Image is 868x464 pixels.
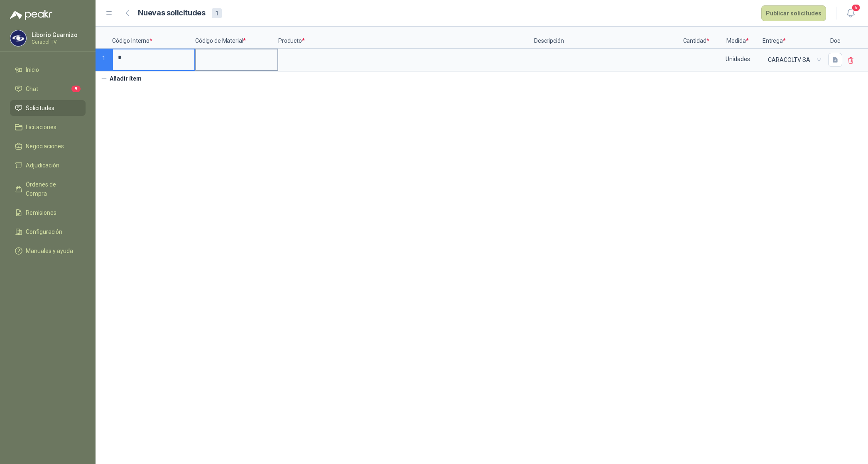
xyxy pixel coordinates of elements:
img: Company Logo [10,30,26,46]
span: 9 [71,86,81,92]
a: Negociaciones [10,138,86,154]
span: Inicio [26,65,39,74]
span: Negociaciones [26,142,64,151]
p: Descripción [534,27,679,49]
button: 5 [843,6,858,21]
a: Órdenes de Compra [10,177,86,201]
a: Configuración [10,224,86,240]
span: Solicitudes [26,103,54,113]
p: Doc [825,27,846,49]
h2: Nuevas solicitudes [138,7,206,19]
button: Añadir ítem [96,71,147,86]
button: Publicar solicitudes [761,5,826,21]
a: Manuales y ayuda [10,243,86,259]
a: Remisiones [10,205,86,221]
p: Producto [278,27,534,49]
span: CARACOLTV SA [768,54,819,66]
a: Licitaciones [10,119,86,135]
p: Medida [713,27,763,49]
p: Cantidad [679,27,713,49]
a: Inicio [10,62,86,78]
span: Órdenes de Compra [26,180,78,198]
div: 1 [212,8,222,18]
span: Adjudicación [26,161,59,170]
span: Chat [26,84,38,93]
p: 1 [96,49,112,71]
span: Manuales y ayuda [26,246,73,255]
span: Licitaciones [26,123,56,132]
div: Unidades [714,49,762,69]
p: Código Interno [112,27,195,49]
span: 5 [851,4,861,12]
a: Solicitudes [10,100,86,116]
a: Chat9 [10,81,86,97]
p: Liborio Guarnizo [32,32,83,38]
a: Adjudicación [10,157,86,173]
img: Logo peakr [10,10,52,20]
span: Configuración [26,227,62,236]
p: Código de Material [195,27,278,49]
p: Entrega [763,27,825,49]
span: Remisiones [26,208,56,217]
p: Caracol TV [32,39,83,44]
